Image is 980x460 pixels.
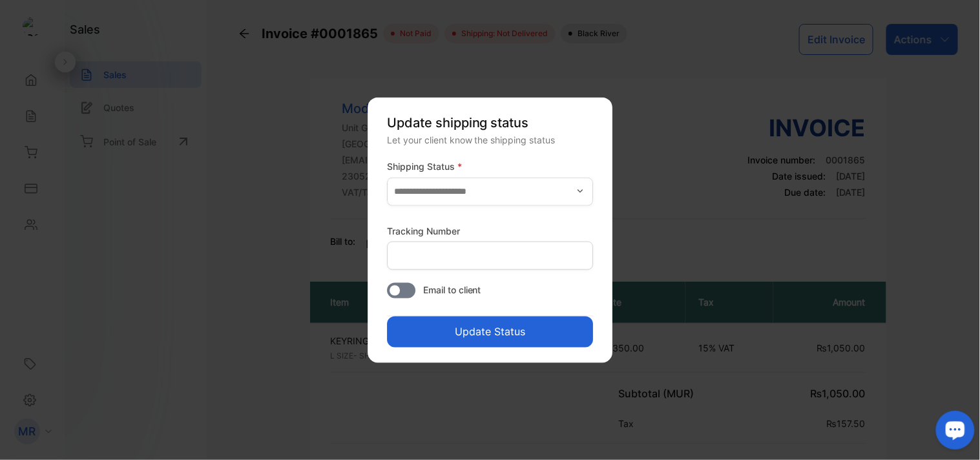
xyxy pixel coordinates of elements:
p: Update shipping status [387,113,593,132]
button: Update Status [387,316,593,347]
span: Email to client [423,282,481,296]
label: Shipping Status [387,160,593,173]
iframe: LiveChat chat widget [926,406,980,460]
label: Tracking Number [387,224,460,237]
div: Let your client know the shipping status [387,133,593,147]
